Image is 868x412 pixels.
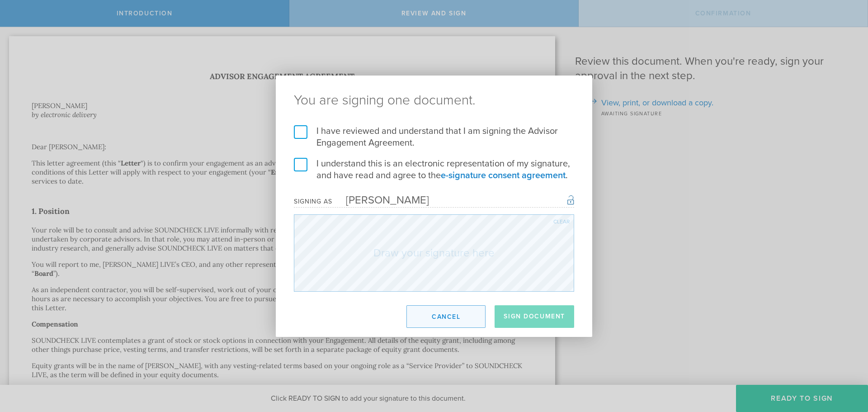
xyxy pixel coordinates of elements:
[495,305,574,328] button: Sign Document
[294,125,574,149] label: I have reviewed and understand that I am signing the Advisor Engagement Agreement.
[294,94,574,107] ng-pluralize: You are signing one document.
[332,194,429,207] div: [PERSON_NAME]
[294,158,574,181] label: I understand this is an electronic representation of my signature, and have read and agree to the .
[441,170,566,181] a: e-signature consent agreement
[406,305,486,328] button: Cancel
[294,198,332,205] div: Signing as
